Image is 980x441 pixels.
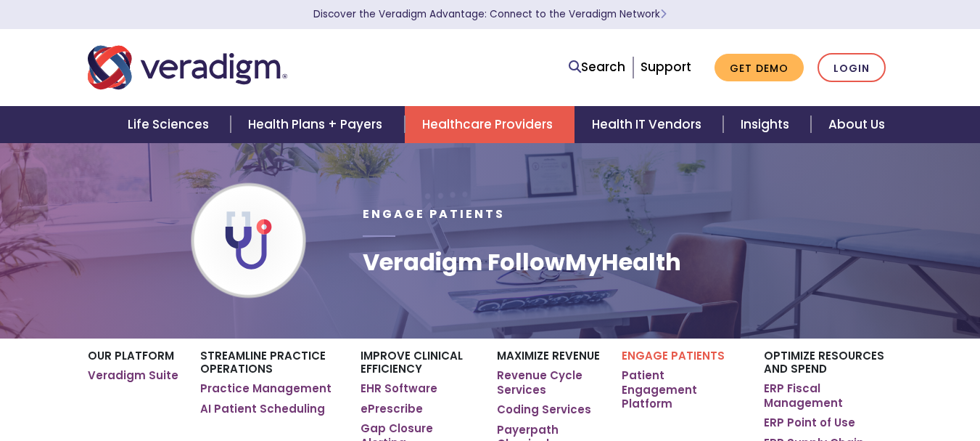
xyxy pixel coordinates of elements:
a: Get Demo [715,54,804,82]
a: Health Plans + Payers [231,106,404,143]
a: ERP Point of Use [764,416,855,430]
a: Support [641,58,691,76]
a: Login [818,53,886,83]
a: Coding Services [497,402,591,417]
a: Revenue Cycle Services [497,368,600,397]
a: Discover the Veradigm Advantage: Connect to the Veradigm NetworkLearn More [313,7,667,21]
span: Learn More [660,7,667,21]
a: Healthcare Providers [405,106,575,143]
a: ePrescribe [361,402,423,416]
a: About Us [811,106,902,143]
a: Veradigm Suite [88,368,178,383]
a: Search [569,57,625,77]
span: Engage Patients [363,206,505,222]
h1: Veradigm FollowMyHealth [363,248,681,276]
a: ERP Fiscal Management [764,381,892,410]
a: Patient Engagement Platform [622,368,742,411]
a: EHR Software [361,381,437,396]
img: Veradigm logo [88,44,287,92]
a: Health IT Vendors [575,106,723,143]
a: Life Sciences [110,106,231,143]
a: Practice Management [200,381,332,396]
a: Insights [723,106,811,143]
a: AI Patient Scheduling [200,402,325,416]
